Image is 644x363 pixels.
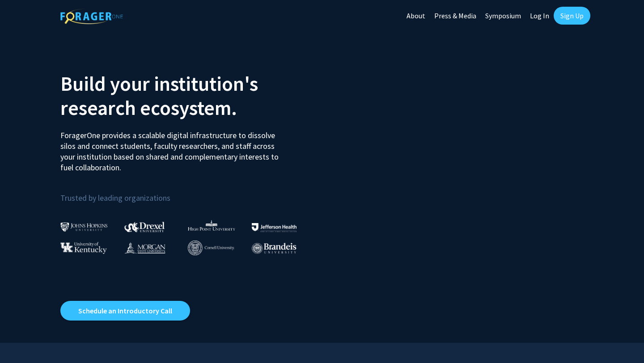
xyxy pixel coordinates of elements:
img: Thomas Jefferson University [252,223,297,232]
img: Brandeis University [252,243,297,254]
a: Opens in a new tab [60,301,190,321]
p: ForagerOne provides a scalable digital infrastructure to dissolve silos and connect students, fac... [60,123,285,173]
img: High Point University [188,220,235,231]
a: Sign Up [554,7,590,25]
img: ForagerOne Logo [60,8,123,24]
img: Cornell University [188,241,234,255]
img: Johns Hopkins University [60,222,108,232]
h2: Build your institution's research ecosystem. [60,72,315,120]
img: University of Kentucky [60,242,107,254]
p: Trusted by leading organizations [60,180,315,205]
img: Morgan State University [124,242,165,253]
img: Drexel University [124,222,165,232]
